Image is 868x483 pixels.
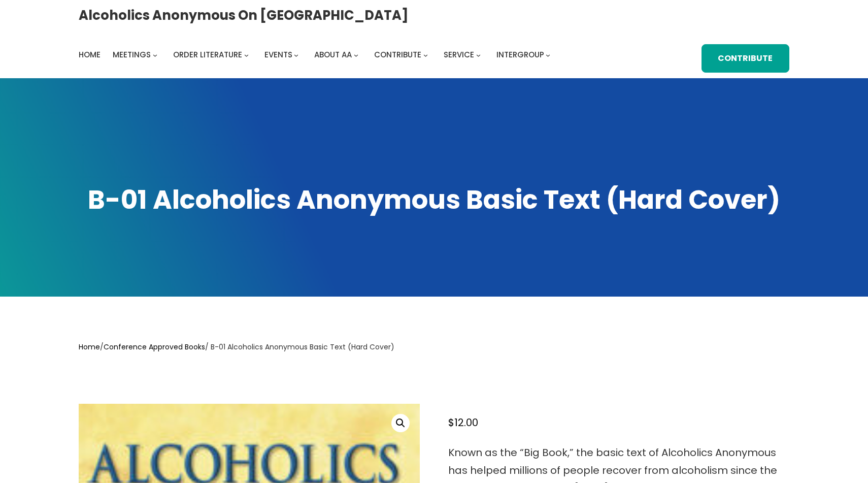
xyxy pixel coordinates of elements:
[153,53,157,57] button: Meetings submenu
[314,48,352,62] a: About AA
[496,48,544,62] a: Intergroup
[79,49,101,60] span: Home
[113,49,151,60] span: Meetings
[444,49,474,60] span: Service
[294,53,298,57] button: Events submenu
[702,44,789,73] a: Contribute
[79,4,409,27] a: Alcoholics Anonymous on [GEOGRAPHIC_DATA]
[374,48,421,62] a: Contribute
[79,342,100,352] a: Home
[79,341,789,353] nav: Breadcrumb
[79,48,554,62] nav: Intergroup
[173,49,242,60] span: Order Literature
[244,53,249,57] button: Order Literature submenu
[546,53,550,57] button: Intergroup submenu
[374,49,421,60] span: Contribute
[448,415,454,430] span: $
[104,342,205,352] a: Conference Approved Books
[113,48,151,62] a: Meetings
[444,48,474,62] a: Service
[79,48,101,62] a: Home
[314,49,352,60] span: About AA
[448,415,478,430] bdi: 12.00
[354,53,358,57] button: About AA submenu
[264,48,292,62] a: Events
[79,182,789,218] h2: B-01 Alcoholics Anonymous Basic Text (Hard Cover)
[496,49,544,60] span: Intergroup
[264,49,292,60] span: Events
[391,414,410,432] a: View full-screen image gallery
[476,53,481,57] button: Service submenu
[423,53,428,57] button: Contribute submenu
